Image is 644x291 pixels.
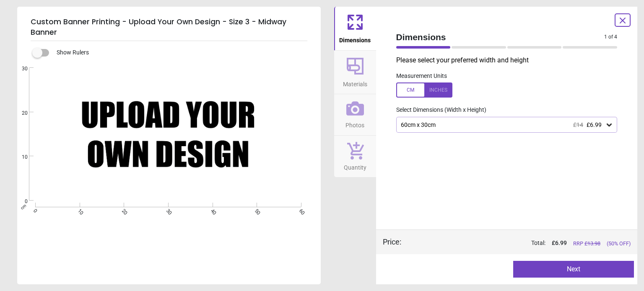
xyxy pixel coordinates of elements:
span: £ [552,239,567,247]
label: Select Dimensions (Width x Height) [390,106,486,114]
button: Photos [334,94,376,135]
span: 30 [164,208,170,213]
button: Materials [334,51,376,94]
span: Dimensions [396,31,605,43]
span: 30 [12,65,28,72]
span: 6.99 [555,239,567,246]
span: 50 [253,208,258,213]
span: 20 [12,110,28,117]
span: (50% OFF) [607,240,631,247]
span: 1 of 4 [604,33,617,41]
span: Materials [343,76,367,89]
h5: Custom Banner Printing - Upload Your Own Design - Size 3 - Midway Banner [31,13,307,41]
button: Next [513,261,634,278]
button: Dimensions [334,7,376,50]
span: 10 [12,154,28,161]
span: 20 [120,208,125,213]
span: 0 [12,198,28,205]
span: Photos [345,117,364,130]
span: £14 [573,121,583,128]
span: £ 13.98 [584,240,600,247]
span: RRP [573,240,600,247]
div: 60cm x 30cm [400,121,605,129]
button: Quantity [334,136,376,178]
span: 0 [31,208,37,213]
span: Dimensions [339,32,371,45]
span: 40 [209,208,214,213]
div: Show Rulers [37,48,321,58]
div: Total: [414,239,631,247]
span: 60 [297,208,303,213]
span: cm [20,203,27,211]
span: £6.99 [587,121,602,128]
span: 10 [76,208,81,213]
p: Please select your preferred width and height [396,56,624,65]
label: Measurement Units [396,72,447,80]
span: Quantity [344,160,366,172]
div: Price : [383,237,401,247]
